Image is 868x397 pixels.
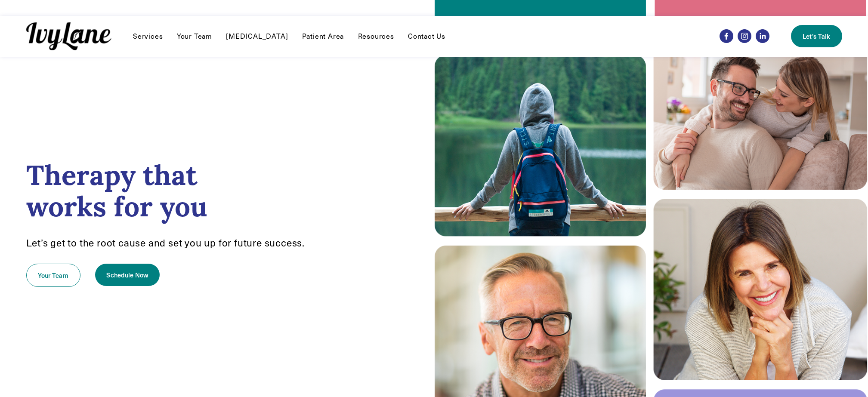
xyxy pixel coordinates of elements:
[177,31,212,41] a: Your Team
[26,157,207,224] strong: Therapy that works for you
[756,29,769,43] a: LinkedIn
[738,29,751,43] a: Instagram
[133,32,163,41] span: Services
[791,25,842,47] a: Let's Talk
[408,31,445,41] a: Contact Us
[720,29,733,43] a: Facebook
[358,31,394,41] a: folder dropdown
[26,264,80,287] a: Your Team
[95,264,160,286] a: Schedule Now
[26,236,305,249] span: Let’s get to the root cause and set you up for future success.
[226,31,288,41] a: [MEDICAL_DATA]
[358,32,394,41] span: Resources
[26,22,111,50] img: Ivy Lane Counseling &mdash; Therapy that works for you
[133,31,163,41] a: folder dropdown
[302,31,344,41] a: Patient Area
